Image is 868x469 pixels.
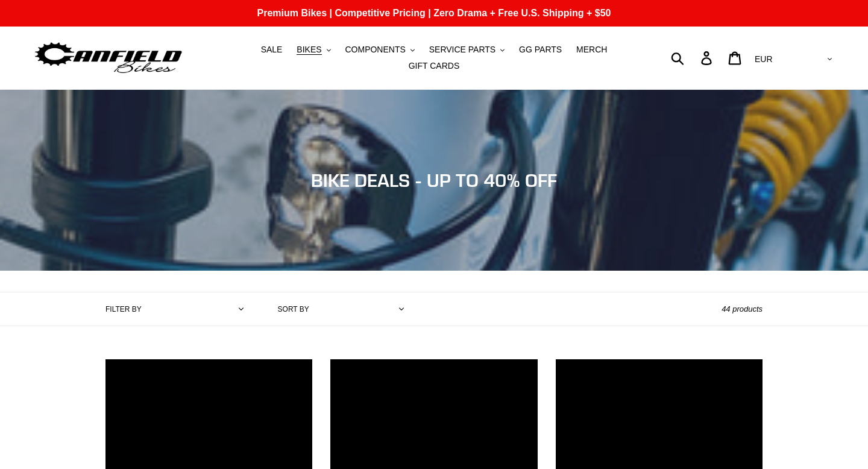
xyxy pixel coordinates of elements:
a: GIFT CARDS [403,58,466,74]
span: GG PARTS [519,45,562,55]
label: Filter by [105,304,142,315]
span: COMPONENTS [345,45,405,55]
span: GIFT CARDS [409,61,460,71]
img: Canfield Bikes [33,39,184,77]
a: GG PARTS [513,42,568,58]
a: SALE [255,42,289,58]
button: COMPONENTS [339,42,420,58]
input: Search [678,45,708,71]
span: 44 products [722,304,763,313]
span: SERVICE PARTS [429,45,495,55]
span: BIKE DEALS - UP TO 40% OFF [311,169,557,191]
span: SALE [261,45,283,55]
span: BIKES [297,45,321,55]
button: BIKES [291,42,336,58]
button: SERVICE PARTS [423,42,511,58]
span: MERCH [576,45,607,55]
label: Sort by [278,304,309,315]
a: MERCH [570,42,613,58]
